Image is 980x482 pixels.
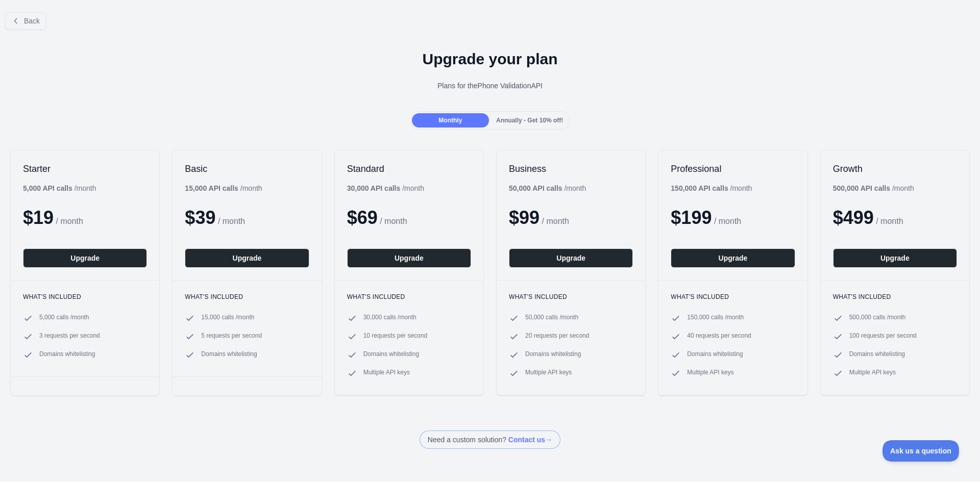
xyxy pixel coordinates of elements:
[509,163,633,175] h2: Business
[671,184,728,192] b: 150,000 API calls
[509,183,586,193] div: / month
[509,207,540,228] span: $ 99
[509,184,562,192] b: 50,000 API calls
[671,163,795,175] h2: Professional
[671,207,712,228] span: $ 199
[347,184,401,192] b: 30,000 API calls
[671,183,752,193] div: / month
[883,440,960,462] iframe: Toggle Customer Support
[347,163,471,175] h2: Standard
[347,183,424,193] div: / month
